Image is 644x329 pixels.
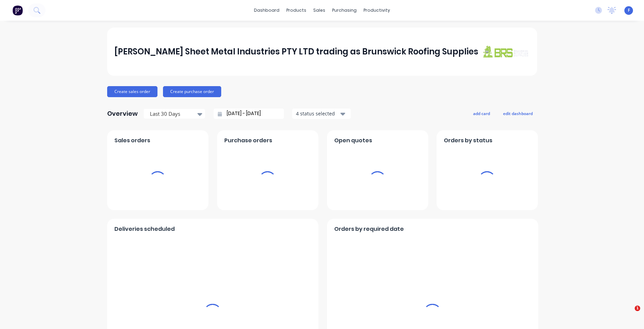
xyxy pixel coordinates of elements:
button: 4 status selected [292,109,351,119]
span: Open quotes [334,136,372,145]
span: Purchase orders [224,136,272,145]
button: Create sales order [107,86,157,97]
div: 4 status selected [296,110,339,117]
div: productivity [360,5,393,16]
span: Sales orders [114,136,150,145]
span: F [628,7,630,13]
div: products [283,5,310,16]
img: J A Sheet Metal Industries PTY LTD trading as Brunswick Roofing Supplies [481,45,530,58]
a: dashboard [251,5,283,16]
div: Overview [107,107,138,121]
div: sales [310,5,329,16]
iframe: Intercom live chat [621,306,637,322]
div: purchasing [329,5,360,16]
img: Factory [12,5,23,16]
div: [PERSON_NAME] Sheet Metal Industries PTY LTD trading as Brunswick Roofing Supplies [114,45,478,59]
button: edit dashboard [499,109,537,118]
span: Orders by required date [334,225,404,233]
button: Create purchase order [163,86,221,97]
span: Deliveries scheduled [114,225,175,233]
button: add card [469,109,494,118]
span: Orders by status [444,136,492,145]
span: 1 [635,306,640,311]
